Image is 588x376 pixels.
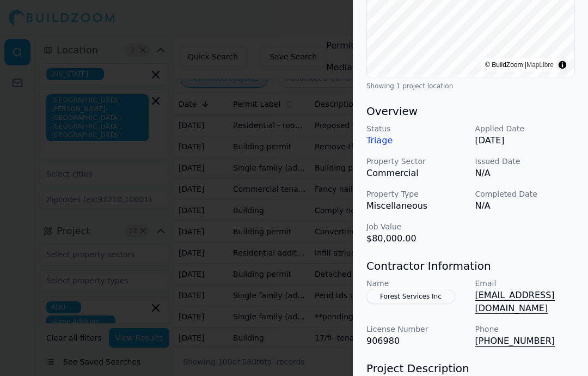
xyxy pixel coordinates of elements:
[366,258,575,274] h3: Contractor Information
[366,189,467,199] p: Property Type
[485,59,554,70] div: © BuildZoom |
[366,232,467,245] p: $80,000.00
[366,156,467,167] p: Property Sector
[475,199,575,213] p: N/A
[475,189,575,199] p: Completed Date
[366,221,467,232] p: Job Value
[556,58,569,71] summary: Toggle attribution
[366,123,467,134] p: Status
[366,167,467,180] p: Commercial
[366,278,467,289] p: Name
[475,278,575,289] p: Email
[366,361,575,376] h3: Project Description
[366,134,467,147] p: Triage
[366,82,575,90] div: Showing 1 project location
[475,134,575,147] p: [DATE]
[475,123,575,134] p: Applied Date
[366,199,467,213] p: Miscellaneous
[475,156,575,167] p: Issued Date
[366,104,575,119] h3: Overview
[475,324,575,335] p: Phone
[366,335,467,348] p: 906980
[366,324,467,335] p: License Number
[475,167,575,180] p: N/A
[526,61,554,69] a: MapLibre
[366,289,455,304] button: Forest Services Inc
